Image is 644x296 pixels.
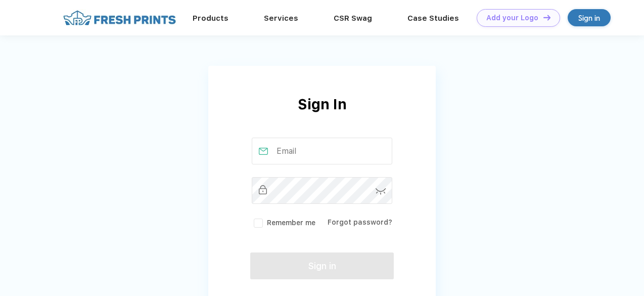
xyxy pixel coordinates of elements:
[568,9,611,26] a: Sign in
[208,94,436,138] div: Sign In
[486,14,538,22] div: Add your Logo
[259,148,268,155] img: email_active.svg
[259,185,267,194] img: password_inactive.svg
[543,15,550,20] img: DT
[252,138,393,164] input: Email
[328,218,392,226] a: Forgot password?
[250,252,394,279] button: Sign in
[193,14,228,23] a: Products
[60,9,179,27] img: fo%20logo%202.webp
[334,14,372,23] a: CSR Swag
[264,14,298,23] a: Services
[578,12,600,24] div: Sign in
[376,188,386,195] img: password-icon.svg
[252,218,315,228] label: Remember me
